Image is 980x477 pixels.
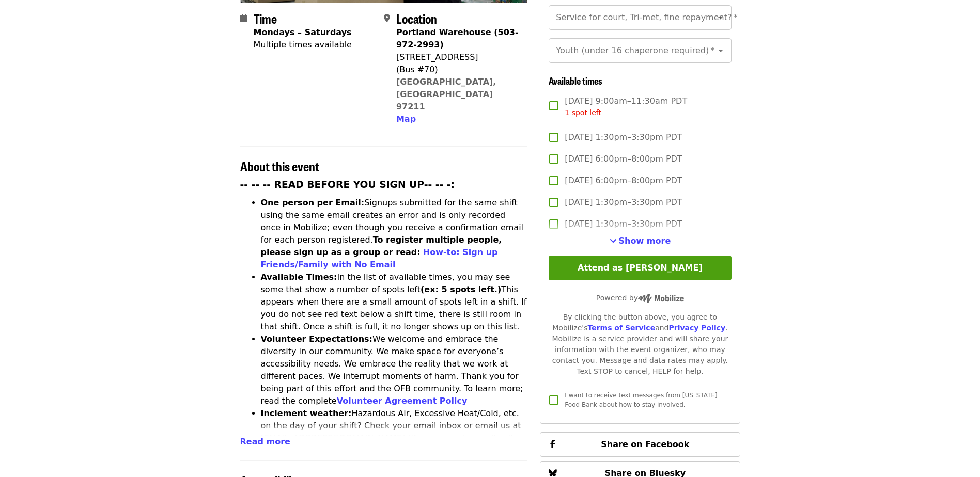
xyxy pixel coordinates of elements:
[549,74,602,87] span: Available times
[587,324,655,332] a: Terms of Service
[565,108,601,117] span: 1 spot left
[565,392,717,408] span: I want to receive text messages from [US_STATE] Food Bank about how to stay involved.
[396,27,519,50] strong: Portland Warehouse (503-972-2993)
[384,13,390,23] i: map-marker-alt icon
[261,408,352,418] strong: Inclement weather:
[619,236,671,246] span: Show more
[565,218,682,230] span: [DATE] 1:30pm–3:30pm PDT
[396,114,416,124] span: Map
[668,324,725,332] a: Privacy Policy
[240,437,290,447] span: Read more
[261,271,528,333] li: In the list of available times, you may see some that show a number of spots left This appears wh...
[396,9,437,27] span: Location
[261,247,498,269] a: How-to: Sign up Friends/Family with No Email
[261,197,528,271] li: Signups submitted for the same shift using the same email creates an error and is only recorded o...
[713,43,728,58] button: Open
[396,113,416,125] button: Map
[540,432,740,457] button: Share on Facebook
[396,77,496,112] a: [GEOGRAPHIC_DATA], [GEOGRAPHIC_DATA] 97211
[421,284,501,294] strong: (ex: 5 spots left.)
[254,9,277,27] span: Time
[565,131,682,144] span: [DATE] 1:30pm–3:30pm PDT
[261,333,528,407] li: We welcome and embrace the diversity in our community. We make space for everyone’s accessibility...
[638,294,684,303] img: Powered by Mobilize
[261,272,337,282] strong: Available Times:
[396,51,519,63] div: [STREET_ADDRESS]
[240,157,319,175] span: About this event
[240,436,290,448] button: Read more
[261,334,373,344] strong: Volunteer Expectations:
[565,196,682,209] span: [DATE] 1:30pm–3:30pm PDT
[596,294,684,302] span: Powered by
[261,407,528,469] li: Hazardous Air, Excessive Heat/Cold, etc. on the day of your shift? Check your email inbox or emai...
[565,174,682,187] span: [DATE] 6:00pm–8:00pm PDT
[565,95,687,118] span: [DATE] 9:00am–11:30am PDT
[254,27,352,37] strong: Mondays – Saturdays
[713,10,728,25] button: Open
[261,235,502,257] strong: To register multiple people, please sign up as a group or read:
[254,39,352,51] div: Multiple times available
[240,179,455,190] strong: -- -- -- READ BEFORE YOU SIGN UP-- -- -:
[396,63,519,76] div: (Bus #70)
[240,13,247,23] i: calendar icon
[601,439,689,449] span: Share on Facebook
[610,235,671,247] button: See more timeslots
[261,198,365,208] strong: One person per Email:
[549,256,731,280] button: Attend as [PERSON_NAME]
[549,312,731,377] div: By clicking the button above, you agree to Mobilize's and . Mobilize is a service provider and wi...
[565,153,682,165] span: [DATE] 6:00pm–8:00pm PDT
[337,396,468,406] a: Volunteer Agreement Policy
